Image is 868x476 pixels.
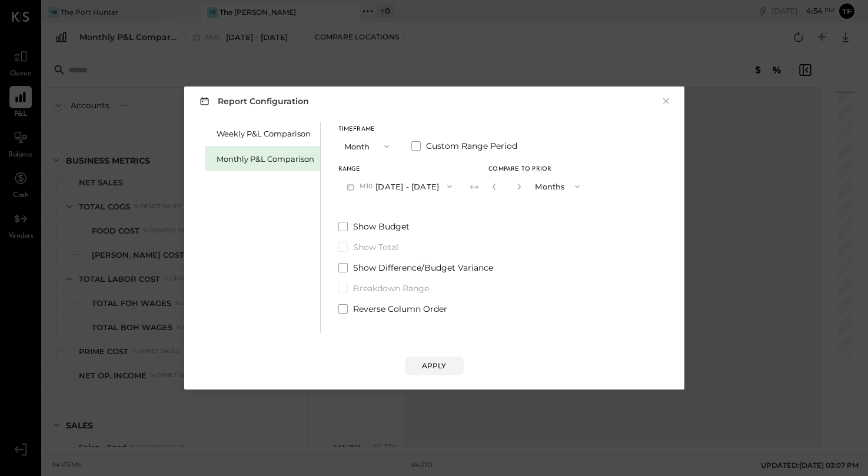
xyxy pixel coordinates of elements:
span: Show Budget [353,221,410,232]
h3: Report Configuration [197,94,309,108]
span: Show Total [353,241,398,253]
button: Months [529,175,588,197]
span: Compare to Prior [488,167,551,172]
button: × [661,95,671,107]
span: Breakdown Range [353,282,429,294]
button: Apply [405,357,464,375]
span: Custom Range Period [426,140,517,152]
div: Range [338,167,461,172]
div: Weekly P&L Comparison [217,128,314,139]
div: Apply [422,361,447,371]
div: Timeframe [338,127,397,132]
button: M10[DATE] - [DATE] [338,175,461,197]
button: Month [338,135,397,157]
span: Show Difference/Budget Variance [353,262,493,274]
div: Monthly P&L Comparison [217,154,314,165]
span: M10 [360,182,376,191]
span: Reverse Column Order [353,303,447,315]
